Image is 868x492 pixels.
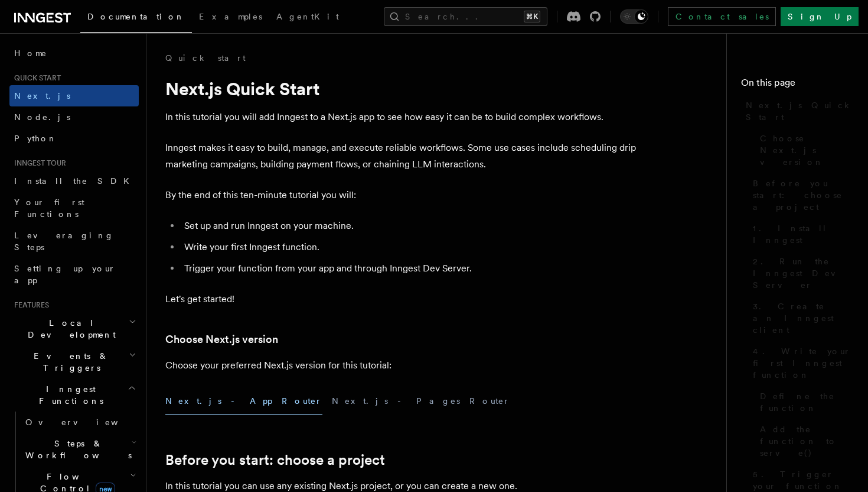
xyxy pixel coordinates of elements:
[165,109,638,125] p: In this tutorial you will add Inngest to a Next.js app to see how easy it can be to build complex...
[755,128,854,173] a: Choose Next.js version
[14,264,116,285] span: Setting up your app
[14,176,136,186] span: Install the SDK
[384,7,547,26] button: Search...⌘K
[276,12,339,21] span: AgentKit
[181,218,638,234] li: Set up and run Inngest on your machine.
[14,134,57,143] span: Python
[753,345,854,381] span: 4. Write your first Inngest function
[746,99,854,123] span: Next.js Quick Start
[760,390,854,414] span: Define the function
[9,350,129,374] span: Events & Triggers
[199,12,262,21] span: Examples
[753,222,854,246] span: 1. Install Inngest
[165,388,322,415] button: Next.js - App Router
[668,7,776,26] a: Contact sales
[21,412,139,433] a: Overview
[748,173,854,218] a: Before you start: choose a project
[14,47,47,59] span: Home
[9,300,49,310] span: Features
[21,438,132,461] span: Steps & Workflows
[165,52,246,64] a: Quick start
[755,386,854,419] a: Define the function
[181,239,638,255] li: Write your first Inngest function.
[192,4,269,32] a: Examples
[620,9,648,24] button: Toggle dark mode
[9,170,139,192] a: Install the SDK
[781,7,859,26] a: Sign Up
[80,4,192,33] a: Documentation
[269,4,346,32] a: AgentKit
[25,417,147,427] span: Overview
[14,91,70,101] span: Next.js
[9,225,139,258] a: Leveraging Steps
[9,158,66,168] span: Inngest tour
[748,296,854,341] a: 3. Create an Inngest client
[748,218,854,251] a: 1. Install Inngest
[9,85,139,106] a: Next.js
[748,251,854,296] a: 2. Run the Inngest Dev Server
[14,112,70,122] span: Node.js
[741,76,854,95] h4: On this page
[9,106,139,128] a: Node.js
[9,192,139,225] a: Your first Functions
[332,388,510,415] button: Next.js - Pages Router
[165,291,638,307] p: Let's get started!
[9,317,129,341] span: Local Development
[753,255,854,291] span: 2. Run the Inngest Dev Server
[9,73,61,83] span: Quick start
[165,331,278,348] a: Choose Next.js version
[14,198,84,219] span: Your first Functions
[753,177,854,213] span: Before you start: choose a project
[760,132,854,168] span: Choose Next.js version
[755,419,854,464] a: Add the function to serve()
[165,140,638,173] p: Inngest makes it easy to build, manage, and execute reliable workflows. Some use cases include sc...
[9,128,139,149] a: Python
[87,12,185,21] span: Documentation
[753,300,854,336] span: 3. Create an Inngest client
[9,258,139,291] a: Setting up your app
[524,11,540,22] kbd: ⌘K
[165,357,638,374] p: Choose your preferred Next.js version for this tutorial:
[181,260,638,277] li: Trigger your function from your app and through Inngest Dev Server.
[14,231,114,252] span: Leveraging Steps
[9,383,128,407] span: Inngest Functions
[741,95,854,128] a: Next.js Quick Start
[165,452,385,468] a: Before you start: choose a project
[9,345,139,378] button: Events & Triggers
[9,312,139,345] button: Local Development
[9,43,139,64] a: Home
[760,423,854,459] span: Add the function to serve()
[165,78,638,99] h1: Next.js Quick Start
[21,433,139,466] button: Steps & Workflows
[748,341,854,386] a: 4. Write your first Inngest function
[9,378,139,412] button: Inngest Functions
[165,187,638,203] p: By the end of this ten-minute tutorial you will:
